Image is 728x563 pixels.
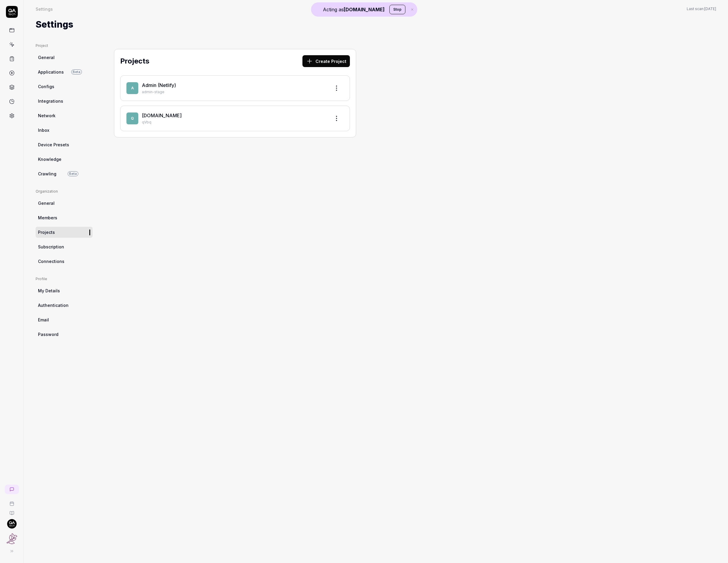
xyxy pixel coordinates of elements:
a: Inbox [36,125,93,136]
span: Applications [38,69,64,75]
span: Password [38,331,58,337]
span: Members [38,215,57,221]
h2: Projects [120,56,149,66]
a: Documentation [2,506,21,516]
a: Connections [36,256,93,267]
img: Lavendla Logo [7,533,17,544]
span: Integrations [38,98,63,104]
span: Beta [71,69,82,74]
span: A [126,82,138,94]
span: Authentication [38,302,69,308]
button: Stop [389,5,405,14]
a: Email [36,314,93,325]
div: Project [36,43,93,48]
h1: Settings [36,18,73,31]
time: [DATE] [704,7,716,11]
a: Device Presets [36,139,93,150]
span: Knowledge [38,156,61,162]
a: CrawlingBeta [36,168,93,179]
span: General [38,54,55,61]
span: Beta [68,171,78,176]
div: Settings [36,6,53,12]
div: Profile [36,276,93,282]
a: Admin (Netlify) [142,82,176,88]
span: Configs [38,83,54,90]
a: General [36,52,93,63]
a: Password [36,329,93,340]
span: Projects [38,229,55,235]
p: admin-stage [142,89,326,95]
a: Subscription [36,241,93,252]
p: qVbq [142,120,326,125]
a: ApplicationsBeta [36,66,93,77]
img: 7ccf6c19-61ad-4a6c-8811-018b02a1b829.jpg [7,519,17,529]
a: New conversation [5,485,19,494]
span: Network [38,112,55,119]
a: Configs [36,81,93,92]
a: Members [36,212,93,223]
a: Authentication [36,300,93,311]
a: General [36,198,93,209]
span: Last scan: [687,6,716,12]
span: Inbox [38,127,49,133]
a: Knowledge [36,154,93,165]
a: [DOMAIN_NAME] [142,112,182,118]
span: Email [38,317,49,323]
a: Book a call with us [2,497,21,506]
span: Subscription [38,244,64,250]
span: My Details [38,288,60,294]
a: Network [36,110,93,121]
span: Crawling [38,171,56,177]
span: Connections [38,258,64,264]
a: Integrations [36,96,93,107]
button: Last scan:[DATE] [687,6,716,12]
a: My Details [36,285,93,296]
button: Lavendla Logo [2,529,21,545]
span: q [126,112,138,124]
span: Device Presets [38,142,69,148]
div: Organization [36,189,93,194]
button: Create Project [302,55,350,67]
span: General [38,200,55,206]
a: Projects [36,227,93,238]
